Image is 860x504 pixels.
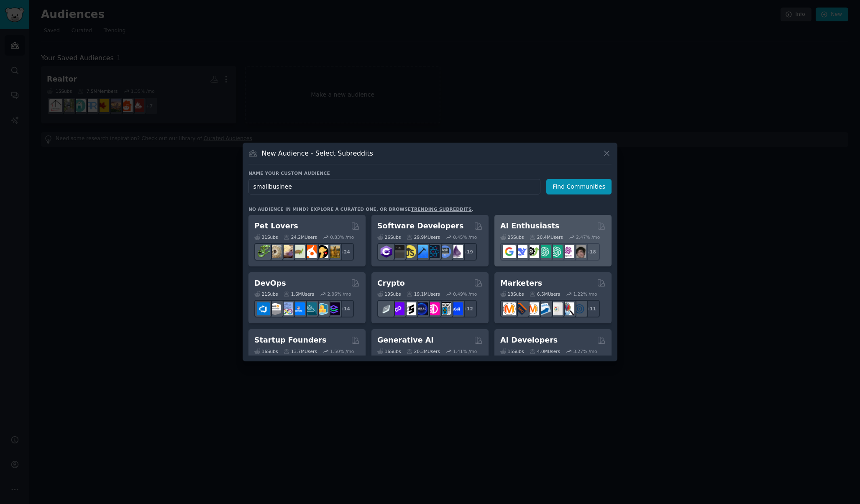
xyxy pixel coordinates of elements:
div: 29.9M Users [407,234,440,240]
div: + 14 [336,300,354,317]
img: software [392,245,404,258]
img: turtle [292,245,305,258]
img: platformengineering [304,302,317,315]
img: 0xPolygon [392,302,404,315]
img: OnlineMarketing [573,302,586,315]
div: 1.6M Users [284,291,314,297]
img: Docker_DevOps [280,302,293,315]
img: CryptoNews [438,302,451,315]
img: azuredevops [257,302,270,315]
img: aws_cdk [315,302,328,315]
div: 16 Sub s [254,348,278,354]
img: content_marketing [503,302,516,315]
h2: Generative AI [377,335,434,345]
div: 20.4M Users [530,234,563,240]
div: + 11 [582,300,600,317]
h2: Marketers [500,278,542,289]
div: 19 Sub s [377,291,401,297]
img: ethfinance [380,302,393,315]
div: 24.2M Users [284,234,317,240]
div: 6.5M Users [530,291,560,297]
div: No audience in mind? Explore a curated one, or browse . [248,206,474,212]
img: AskComputerScience [438,245,451,258]
img: csharp [380,245,393,258]
div: 1.22 % /mo [573,291,597,297]
h3: New Audience - Select Subreddits [262,149,373,158]
div: 0.49 % /mo [453,291,477,297]
img: herpetology [257,245,270,258]
img: chatgpt_promptDesign [538,245,551,258]
div: 16 Sub s [377,348,401,354]
div: 18 Sub s [500,291,524,297]
img: DevOpsLinks [292,302,305,315]
a: trending subreddits [411,207,471,212]
img: ArtificalIntelligence [573,245,586,258]
button: Find Communities [546,179,612,194]
div: + 24 [336,243,354,261]
img: defiblockchain [427,302,440,315]
div: 20.3M Users [407,348,440,354]
img: web3 [415,302,428,315]
div: 4.0M Users [530,348,560,354]
img: leopardgeckos [280,245,293,258]
img: reactnative [427,245,440,258]
img: PlatformEngineers [327,302,340,315]
img: dogbreed [327,245,340,258]
input: Pick a short name, like "Digital Marketers" or "Movie-Goers" [248,179,540,194]
img: OpenAIDev [561,245,574,258]
div: + 12 [459,300,477,317]
h2: AI Enthusiasts [500,221,559,231]
div: 26 Sub s [377,234,401,240]
img: chatgpt_prompts_ [550,245,563,258]
div: 13.7M Users [284,348,317,354]
h2: Pet Lovers [254,221,298,231]
div: 31 Sub s [254,234,278,240]
img: defi_ [450,302,463,315]
div: 15 Sub s [500,348,524,354]
img: googleads [550,302,563,315]
img: cockatiel [304,245,317,258]
h3: Name your custom audience [248,170,612,176]
div: 3.27 % /mo [573,348,597,354]
img: ballpython [269,245,282,258]
img: PetAdvice [315,245,328,258]
img: Emailmarketing [538,302,551,315]
img: bigseo [514,302,527,315]
div: 2.47 % /mo [576,234,600,240]
img: DeepSeek [514,245,527,258]
h2: Software Developers [377,221,463,231]
img: ethstaker [403,302,416,315]
img: elixir [450,245,463,258]
div: 0.45 % /mo [453,234,477,240]
img: iOSProgramming [415,245,428,258]
img: AWS_Certified_Experts [269,302,282,315]
img: learnjavascript [403,245,416,258]
div: 1.41 % /mo [453,348,477,354]
div: 0.83 % /mo [330,234,354,240]
img: GoogleGeminiAI [503,245,516,258]
div: 19.1M Users [407,291,440,297]
h2: Startup Founders [254,335,326,345]
h2: DevOps [254,278,286,289]
div: 2.06 % /mo [328,291,351,297]
h2: Crypto [377,278,405,289]
img: AItoolsCatalog [526,245,539,258]
img: AskMarketing [526,302,539,315]
div: 21 Sub s [254,291,278,297]
div: + 19 [459,243,477,261]
h2: AI Developers [500,335,558,345]
div: 1.50 % /mo [330,348,354,354]
img: MarketingResearch [561,302,574,315]
div: + 18 [582,243,600,261]
div: 25 Sub s [500,234,524,240]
